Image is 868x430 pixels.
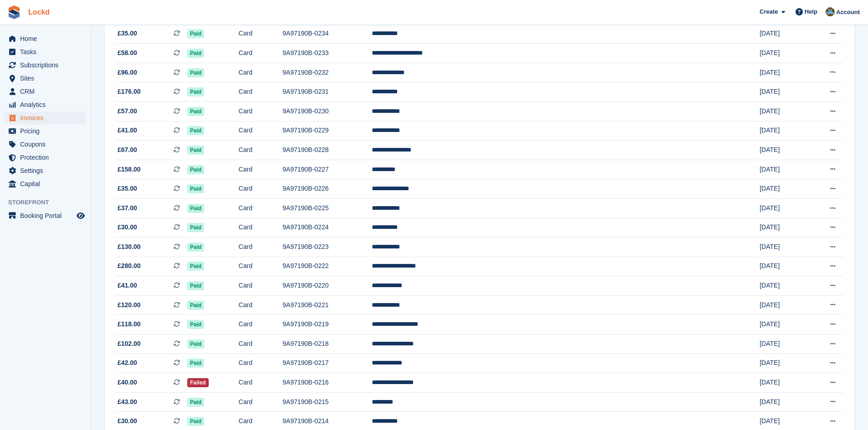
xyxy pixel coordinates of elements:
[118,397,137,407] span: £43.00
[826,7,835,16] img: Paul Budding
[118,223,137,232] span: £30.00
[187,146,204,155] span: Paid
[760,7,778,16] span: Create
[5,98,86,111] a: menu
[187,243,204,252] span: Paid
[282,160,371,179] td: 9A97190B-0227
[282,334,371,354] td: 9A97190B-0218
[20,32,75,45] span: Home
[118,29,137,38] span: £35.00
[282,373,371,393] td: 9A97190B-0216
[187,29,204,38] span: Paid
[20,72,75,85] span: Sites
[118,184,137,193] span: £35.00
[187,281,204,290] span: Paid
[760,44,808,63] td: [DATE]
[760,334,808,354] td: [DATE]
[282,63,371,82] td: 9A97190B-0232
[75,210,86,221] a: Preview store
[239,315,282,334] td: Card
[118,242,141,252] span: £130.00
[20,98,75,111] span: Analytics
[20,164,75,177] span: Settings
[239,354,282,373] td: Card
[20,138,75,151] span: Coupons
[282,179,371,199] td: 9A97190B-0226
[20,209,75,222] span: Booking Portal
[239,257,282,276] td: Card
[5,209,86,222] a: menu
[760,101,808,121] td: [DATE]
[760,392,808,412] td: [DATE]
[239,101,282,121] td: Card
[282,82,371,102] td: 9A97190B-0231
[187,49,204,58] span: Paid
[239,160,282,179] td: Card
[118,358,137,368] span: £42.00
[239,24,282,44] td: Card
[760,198,808,218] td: [DATE]
[282,354,371,373] td: 9A97190B-0217
[187,165,204,174] span: Paid
[760,121,808,141] td: [DATE]
[282,276,371,296] td: 9A97190B-0220
[239,295,282,315] td: Card
[282,141,371,160] td: 9A97190B-0228
[239,276,282,296] td: Card
[5,32,86,45] a: menu
[5,72,86,85] a: menu
[760,354,808,373] td: [DATE]
[118,339,141,349] span: £102.00
[187,223,204,232] span: Paid
[239,334,282,354] td: Card
[187,301,204,310] span: Paid
[282,218,371,238] td: 9A97190B-0224
[760,373,808,393] td: [DATE]
[282,295,371,315] td: 9A97190B-0221
[239,63,282,82] td: Card
[239,198,282,218] td: Card
[187,398,204,407] span: Paid
[282,198,371,218] td: 9A97190B-0225
[187,126,204,135] span: Paid
[20,151,75,164] span: Protection
[239,44,282,63] td: Card
[5,151,86,164] a: menu
[187,204,204,213] span: Paid
[760,238,808,257] td: [DATE]
[760,63,808,82] td: [DATE]
[836,8,860,17] span: Account
[187,107,204,116] span: Paid
[239,141,282,160] td: Card
[7,5,21,19] img: stora-icon-8386f47178a22dfd0bd8f6a31ec36ba5ce8667c1dd55bd0f319d3a0aa187defe.svg
[239,392,282,412] td: Card
[282,392,371,412] td: 9A97190B-0215
[20,125,75,137] span: Pricing
[282,315,371,334] td: 9A97190B-0219
[760,218,808,238] td: [DATE]
[118,261,141,271] span: £280.00
[20,59,75,71] span: Subscriptions
[187,320,204,329] span: Paid
[239,218,282,238] td: Card
[5,164,86,177] a: menu
[282,121,371,141] td: 9A97190B-0229
[760,295,808,315] td: [DATE]
[187,68,204,77] span: Paid
[5,125,86,137] a: menu
[239,121,282,141] td: Card
[5,46,86,58] a: menu
[187,378,209,387] span: Failed
[118,203,137,213] span: £37.00
[118,165,141,174] span: £158.00
[118,68,137,77] span: £96.00
[8,198,91,207] span: Storefront
[20,46,75,58] span: Tasks
[187,262,204,271] span: Paid
[5,111,86,124] a: menu
[20,85,75,98] span: CRM
[760,276,808,296] td: [DATE]
[760,24,808,44] td: [DATE]
[5,59,86,71] a: menu
[118,145,137,155] span: £67.00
